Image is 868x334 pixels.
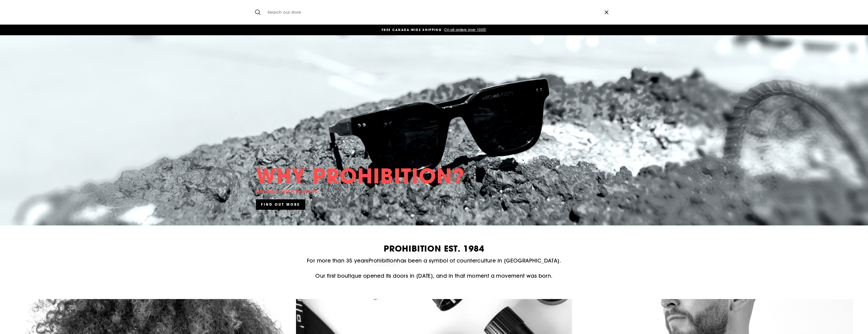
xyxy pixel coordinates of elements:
[443,27,486,32] span: On all orders over 100$!
[440,220,442,223] button: 4
[255,27,613,33] a: FREE CANADA-WIDE SHIPPING On all orders over 100$!
[265,4,599,21] input: Search our store
[254,272,614,280] p: Our first boutique opened its doors in [DATE], and in that moment a movement was born.
[427,220,430,223] button: 1
[254,256,614,265] p: For more than 35 years has been a symbol of counterculture in [GEOGRAPHIC_DATA].
[382,28,442,32] span: FREE CANADA-WIDE SHIPPING
[436,220,438,223] button: 3
[254,244,614,253] h2: PROHIBITION EST. 1984
[368,256,397,265] a: Prohibition
[431,220,434,222] button: 2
